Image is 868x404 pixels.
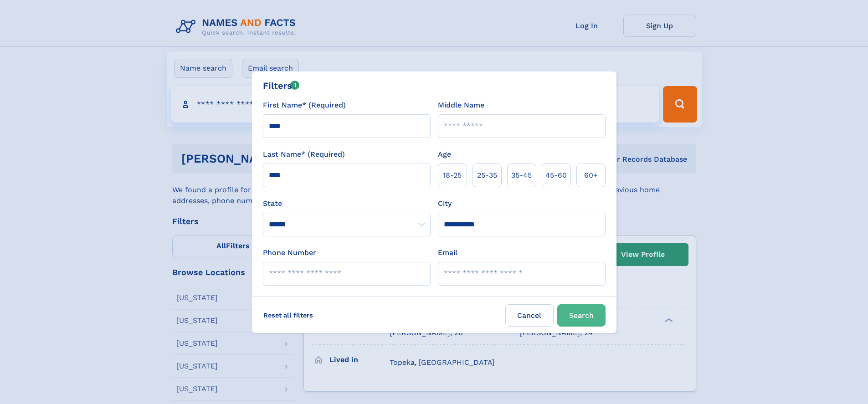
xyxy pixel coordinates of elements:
label: Cancel [505,304,554,327]
label: Reset all filters [257,304,319,326]
span: 35‑45 [511,170,532,181]
label: State [263,198,431,209]
label: Middle Name [438,100,484,111]
span: 25‑35 [477,170,497,181]
label: First Name* (Required) [263,100,346,111]
span: 45‑60 [545,170,567,181]
label: City [438,198,452,209]
label: Phone Number [263,247,316,258]
button: Search [557,304,606,327]
label: Age [438,149,451,160]
div: Filters [263,79,300,92]
label: Last Name* (Required) [263,149,345,160]
span: 60+ [584,170,598,181]
span: 18‑25 [443,170,462,181]
label: Email [438,247,457,258]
